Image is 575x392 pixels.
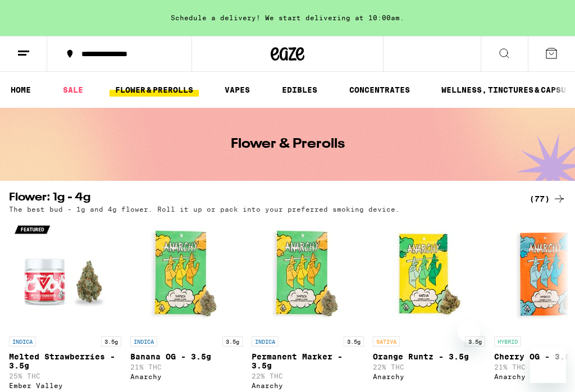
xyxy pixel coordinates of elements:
[458,320,480,343] iframe: Close message
[57,83,89,97] a: SALE
[5,83,36,97] a: HOME
[9,352,121,370] p: Melted Strawberries - 3.5g
[231,138,345,151] h1: Flower & Prerolls
[222,336,243,347] p: 3.5g
[530,347,566,383] iframe: Button to launch messaging window
[9,372,121,380] p: 25% THC
[130,218,243,331] img: Anarchy - Banana OG - 3.5g
[252,336,279,347] p: INDICA
[9,206,400,213] p: The best bud - 1g and 4g flower. Roll it up or pack into your preferred smoking device.
[9,218,121,331] img: Ember Valley - Melted Strawberries - 3.5g
[252,218,364,331] img: Anarchy - Permanent Marker - 3.5g
[130,336,157,347] p: INDICA
[219,83,255,97] a: VAPES
[344,336,364,347] p: 3.5g
[373,373,485,380] div: Anarchy
[373,336,400,347] p: SATIVA
[130,363,243,371] p: 21% THC
[9,382,121,389] div: Ember Valley
[276,83,323,97] a: EDIBLES
[130,352,243,361] p: Banana OG - 3.5g
[101,336,121,347] p: 3.5g
[252,382,364,389] div: Anarchy
[530,192,566,206] a: (77)
[130,373,243,380] div: Anarchy
[9,192,511,206] h2: Flower: 1g - 4g
[373,352,485,361] p: Orange Runtz - 3.5g
[9,336,36,347] p: INDICA
[252,352,364,370] p: Permanent Marker - 3.5g
[344,83,416,97] a: CONCENTRATES
[373,363,485,371] p: 22% THC
[373,218,485,331] img: Anarchy - Orange Runtz - 3.5g
[252,372,364,380] p: 22% THC
[109,83,199,97] a: FLOWER & PREROLLS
